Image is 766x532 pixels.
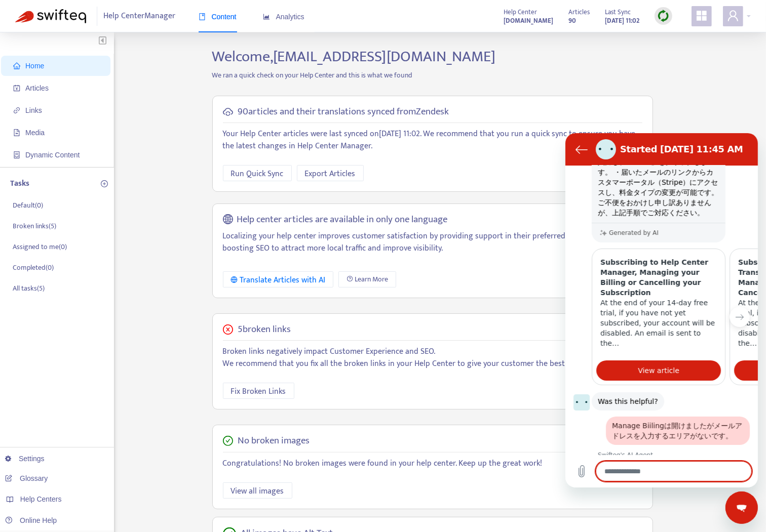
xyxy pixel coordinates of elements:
[504,7,537,18] span: Help Center
[5,474,48,482] a: Glossary
[727,10,739,22] span: user
[15,9,86,23] img: Swifteq
[297,165,364,181] button: Export Articles
[237,214,447,226] h5: Help center articles are available in only one language
[25,151,80,159] span: Dynamic Content
[238,106,449,118] h5: 90 articles and their translations synced from Zendesk
[35,165,151,215] p: At the end of your 14-day free trial, if you have not yet subscribed, your account will be disabl...
[355,274,388,285] span: Learn More
[44,96,93,103] p: Generated by AI
[263,13,270,20] span: area-chart
[13,62,20,69] span: home
[10,178,29,190] p: Tasks
[13,262,54,273] p: Completed ( 0 )
[25,62,44,70] span: Home
[305,168,356,180] span: Export Articles
[568,7,590,18] span: Articles
[725,492,758,524] iframe: Button to launch messaging window, conversation in progress
[13,129,20,136] span: file-image
[231,385,286,398] span: Fix Broken Links
[238,435,310,447] h5: No broken images
[223,230,642,255] p: Localizing your help center improves customer satisfaction by providing support in their preferre...
[173,124,289,165] h3: Subscribing to Help Center Translate for Intercom, Managing your Billing or Cancelling your Subsc...
[32,318,193,326] p: Swifteq's AI Agent
[31,227,156,248] a: View article: 'Subscribing to Help Center Manager, Managing your Billing or Cancelling your Subsc...
[238,324,291,336] h5: 5 broken links
[223,482,292,499] button: View all images
[231,485,284,498] span: View all images
[104,7,176,26] span: Help Center Manager
[565,133,758,487] iframe: Messaging window
[5,455,45,463] a: Settings
[164,174,184,194] button: Next item
[223,346,642,370] p: Broken links negatively impact Customer Experience and SEO. We recommend that you fix all the bro...
[568,15,576,26] strong: 90
[101,180,108,187] span: plus-circle
[696,10,708,22] span: appstore
[13,283,45,294] p: All tasks ( 5 )
[25,129,45,137] span: Media
[223,107,233,117] span: cloud-sync
[231,274,326,287] div: Translate Articles with AI
[223,383,294,399] button: Fix Broken Links
[72,231,114,243] span: View article
[223,458,642,470] p: Congratulations! No broken images were found in your help center. Keep up the great work!
[338,271,396,288] a: Learn More
[223,436,233,446] span: check-circle
[5,516,57,524] a: Online Help
[13,221,56,231] p: Broken links ( 5 )
[223,214,233,226] span: global
[6,328,26,348] button: Upload file
[35,124,151,165] h3: Subscribing to Help Center Manager, Managing your Billing or Cancelling your Subscription
[199,13,237,21] span: Content
[605,7,631,18] span: Last Sync
[13,85,20,92] span: account-book
[231,168,284,180] span: Run Quick Sync
[47,288,178,308] span: Manage Biilingは開けましたがメールアドレスを入力するエリアがないです。
[263,13,304,21] span: Analytics
[25,84,49,92] span: Articles
[223,128,642,152] p: Your Help Center articles were last synced on [DATE] 11:02 . We recommend that you run a quick sy...
[13,200,43,211] p: Default ( 0 )
[13,151,20,158] span: container
[173,165,289,215] p: At the end of your 14-day free trial, if you have not yet subscribed, your account will be disabl...
[223,165,292,181] button: Run Quick Sync
[205,70,661,80] p: We ran a quick check on your Help Center and this is what we found
[32,263,93,273] span: Was this helpful?
[605,15,639,26] strong: [DATE] 11:02
[223,324,233,335] span: close-circle
[13,107,20,114] span: link
[504,15,553,26] a: [DOMAIN_NAME]
[504,15,553,26] strong: [DOMAIN_NAME]
[657,10,670,22] img: sync.dc5367851b00ba804db3.png
[20,495,62,503] span: Help Centers
[25,106,42,114] span: Links
[212,44,496,69] span: Welcome, [EMAIL_ADDRESS][DOMAIN_NAME]
[199,13,206,20] span: book
[169,227,293,248] a: View article: 'Subscribing to Help Center Translate for Intercom, Managing your Billing or Cancel...
[13,241,67,252] p: Assigned to me ( 0 )
[223,271,334,288] button: Translate Articles with AI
